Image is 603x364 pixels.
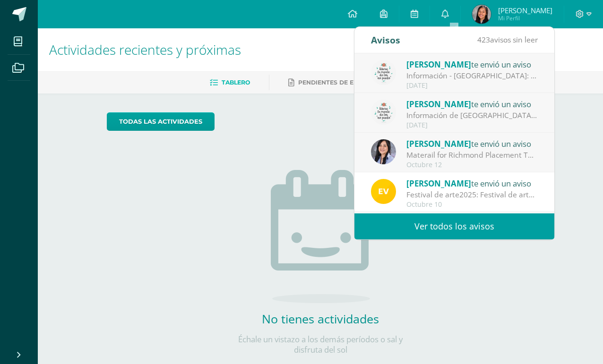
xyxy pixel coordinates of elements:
a: Pendientes de entrega [288,75,379,90]
h2: No tienes actividades [226,311,415,327]
span: [PERSON_NAME] [406,178,471,189]
div: [DATE] [406,121,538,129]
img: no_activities.png [271,170,370,303]
div: Octubre 10 [406,201,538,209]
div: Avisos [371,27,400,53]
div: te envió un aviso [406,137,538,150]
img: 6d997b708352de6bfc4edc446c29d722.png [371,60,396,85]
img: 013901e486854f3f6f3294f73c2f58ba.png [371,139,396,164]
span: 423 [477,34,490,45]
span: Tablero [222,79,250,86]
a: Tablero [210,75,250,90]
span: [PERSON_NAME] [498,6,552,15]
img: 6d997b708352de6bfc4edc446c29d722.png [371,100,396,125]
a: todas las Actividades [107,112,215,131]
img: 383db5ddd486cfc25017fad405f5d727.png [371,179,396,204]
a: Ver todos los avisos [354,213,554,239]
span: [PERSON_NAME] [406,59,471,70]
span: avisos sin leer [477,34,538,45]
span: [PERSON_NAME] [406,138,471,149]
div: te envió un aviso [406,177,538,189]
div: te envió un aviso [406,98,538,110]
div: Información de Universidad Galileo: Buenas tardes, estimados estudiantes y graduandos: Espero que... [406,110,538,121]
div: [DATE] [406,82,538,90]
div: Octubre 12 [406,161,538,169]
span: Pendientes de entrega [298,79,379,86]
div: Materail for Richmond Placement Test: Hello, guys! Please remember that you will need your device... [406,150,538,161]
span: Mi Perfil [498,14,552,22]
p: Échale un vistazo a los demás períodos o sal y disfruta del sol [226,334,415,355]
img: b8b7e5a33bbc3673e4eab7017a9309c1.png [472,5,491,24]
div: Festival de arte2025: Festival de arte2025 [406,189,538,200]
span: Actividades recientes y próximas [49,41,241,59]
span: [PERSON_NAME] [406,99,471,110]
div: Información - Universidad Anáhuac: Buenas tardes estudiantes y familias Tengo el gusto de informa... [406,70,538,81]
div: te envió un aviso [406,58,538,70]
